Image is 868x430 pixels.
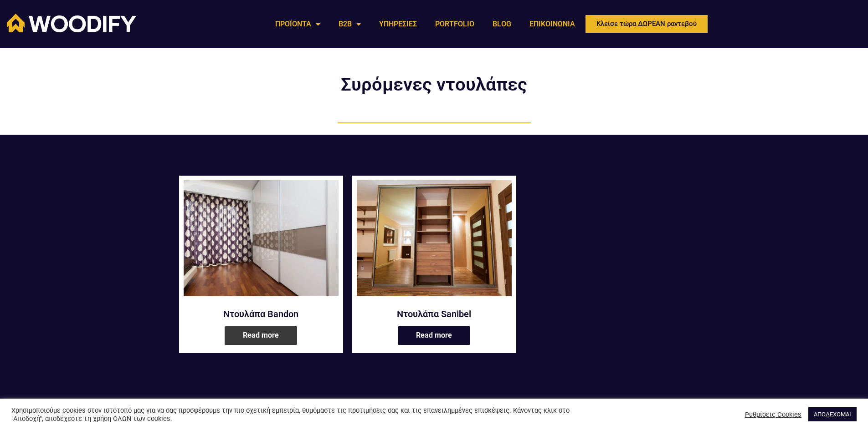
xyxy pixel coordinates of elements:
a: ΑΠΟΔΕΧΟΜΑΙ [808,407,857,421]
a: BLOG [483,14,520,35]
div: Χρησιμοποιούμε cookies στον ιστότοπό μας για να σας προσφέρουμε την πιο σχετική εμπειρία, θυμόμασ... [11,406,603,423]
a: ΥΠΗΡΕΣΙΕΣ [370,14,426,35]
a: Ντουλάπα Bandon [184,308,339,320]
h2: Συρόμενες ντουλάπες [325,76,544,94]
a: B2B [329,14,370,35]
a: Read more about “Ντουλάπα Sanibel” [398,326,470,345]
a: Read more about “Ντουλάπα Bandon” [225,326,297,345]
img: Bandon ντουλάπα [184,180,339,296]
a: Ντουλάπα Bandon [184,180,339,302]
span: Κλείσε τώρα ΔΩΡΕΑΝ ραντεβού [596,20,697,27]
a: Ντουλάπα Sanibel [357,308,512,320]
a: ΠΡΟΪΟΝΤΑ [266,14,329,35]
a: ΕΠΙΚΟΙΝΩΝΙΑ [520,14,584,35]
img: Woodify [7,14,136,32]
a: PORTFOLIO [426,14,483,35]
nav: Menu [266,14,584,35]
a: Κλείσε τώρα ΔΩΡΕΑΝ ραντεβού [584,14,709,34]
a: Ρυθμίσεις Cookies [745,410,801,419]
a: Ντουλάπα Sanibel [357,180,512,302]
